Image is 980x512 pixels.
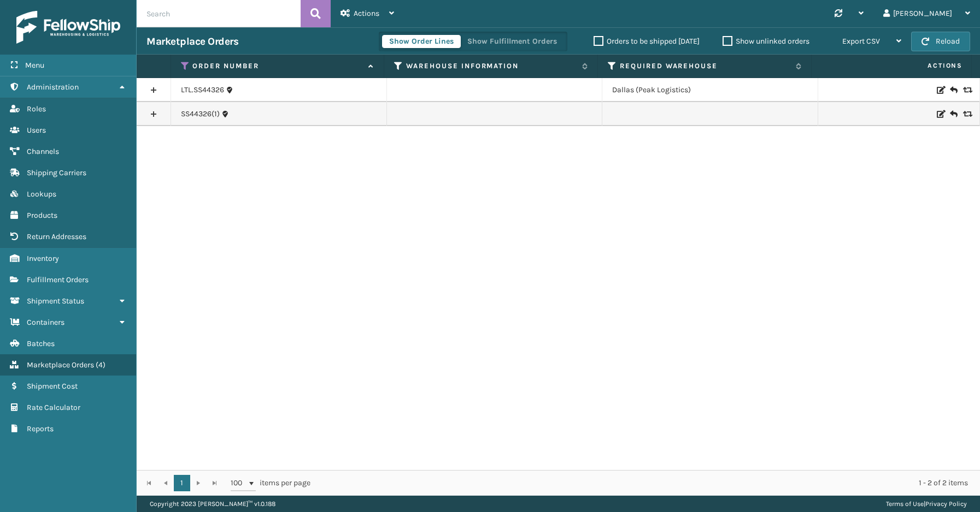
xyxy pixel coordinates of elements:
td: Dallas (Peak Logistics) [602,78,818,102]
span: items per page [231,475,310,491]
i: Create Return Label [950,85,956,96]
span: Administration [27,82,79,92]
i: Replace [963,110,970,118]
a: 1 [174,475,190,491]
a: Terms of Use [886,500,924,508]
span: Inventory [27,254,59,263]
label: Orders to be shipped [DATE] [594,37,700,46]
div: 1 - 2 of 2 items [326,478,968,489]
span: Rate Calculator [27,403,80,412]
span: Shipping Carriers [27,168,86,177]
i: Edit [937,110,943,118]
i: Create Return Label [950,109,956,120]
button: Show Fulfillment Orders [460,35,564,48]
label: Warehouse Information [406,61,577,71]
div: | [886,496,967,512]
span: Products [27,211,57,220]
i: Replace [963,86,970,94]
p: Copyright 2023 [PERSON_NAME]™ v 1.0.188 [150,496,275,512]
span: Batches [27,339,55,348]
span: Marketplace Orders [27,360,94,370]
span: 100 [231,478,247,489]
img: logo [16,11,120,44]
span: Lookups [27,189,56,199]
a: LTL.SS44326 [181,85,224,96]
label: Required Warehouse [620,61,790,71]
span: Shipment Status [27,296,84,306]
span: Reports [27,424,54,433]
a: Privacy Policy [925,500,967,508]
button: Reload [911,32,970,51]
span: Actions [815,57,969,75]
span: Export CSV [842,37,880,46]
label: Show unlinked orders [723,37,809,46]
i: Edit [937,86,943,94]
h3: Marketplace Orders [146,35,238,48]
span: Actions [354,9,379,18]
button: Show Order Lines [382,35,461,48]
span: Fulfillment Orders [27,275,89,284]
label: Order Number [192,61,363,71]
span: Return Addresses [27,232,86,241]
a: SS44326(1) [181,109,220,120]
span: Containers [27,318,64,327]
span: Menu [25,61,44,70]
span: Users [27,126,46,135]
span: Channels [27,147,59,156]
span: Roles [27,104,46,114]
span: Shipment Cost [27,382,78,391]
span: ( 4 ) [96,360,105,370]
